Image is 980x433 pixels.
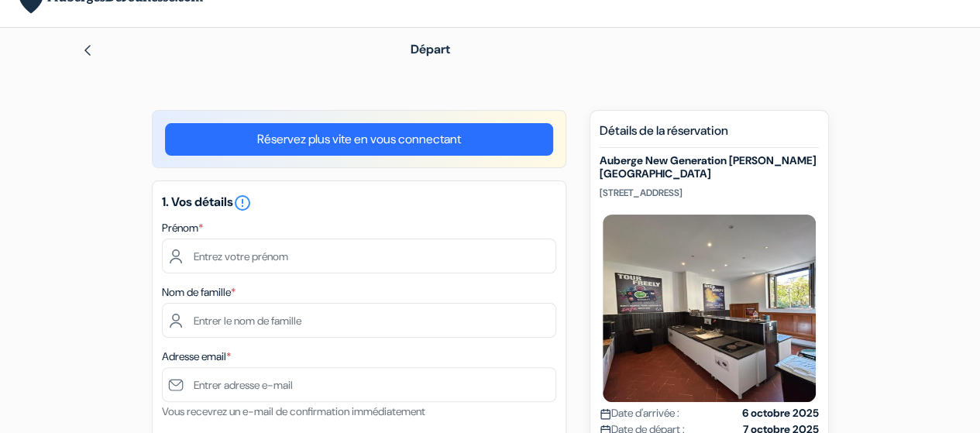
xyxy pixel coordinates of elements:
span: Date d'arrivée : [600,405,679,421]
i: error_outline [233,194,252,212]
label: Adresse email [162,349,231,365]
input: Entrer adresse e-mail [162,367,556,402]
img: calendar.svg [600,408,611,420]
a: Réservez plus vite en vous connectant [165,123,553,156]
h5: Auberge New Generation [PERSON_NAME][GEOGRAPHIC_DATA] [600,154,819,180]
a: error_outline [233,194,252,210]
h5: Détails de la réservation [600,123,819,148]
strong: 6 octobre 2025 [742,405,819,421]
p: [STREET_ADDRESS] [600,187,819,199]
label: Prénom [162,220,203,236]
input: Entrez votre prénom [162,239,556,273]
small: Vous recevrez un e-mail de confirmation immédiatement [162,404,425,418]
input: Entrer le nom de famille [162,303,556,338]
label: Nom de famille [162,284,236,301]
img: left_arrow.svg [81,44,94,57]
h5: 1. Vos détails [162,194,556,212]
span: Départ [411,41,450,57]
